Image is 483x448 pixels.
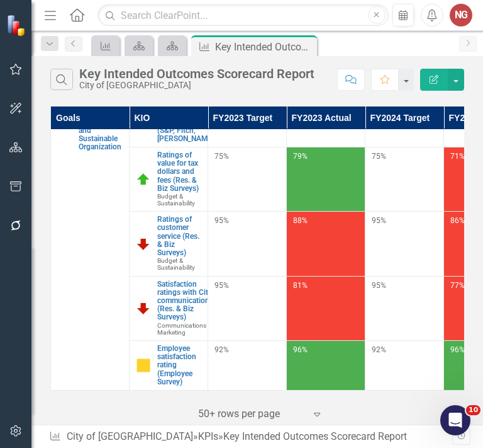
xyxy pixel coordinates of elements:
span: 79% [293,152,308,161]
span: 86% [450,216,465,225]
span: 96% [293,345,308,354]
span: Budget & Sustainability [157,193,195,207]
span: Budget & Sustainability [157,257,195,271]
div: Key Intended Outcomes Scorecard Report [223,430,407,442]
span: 95% [214,216,229,225]
span: 10 [466,405,480,415]
button: NG [450,4,472,26]
span: 71% [450,152,465,161]
a: Employee satisfaction rating (Employee Survey) [157,345,201,386]
iframe: Intercom live chat [440,405,470,435]
a: Ratings of customer service (Res. & Biz Surveys) [157,215,201,257]
img: Caution [136,358,151,373]
div: Key Intended Outcomes Scorecard Report [215,39,314,55]
a: City of [GEOGRAPHIC_DATA] [67,430,193,442]
span: 95% [214,281,229,290]
div: City of [GEOGRAPHIC_DATA] [79,81,314,90]
td: Double-Click to Edit Right Click for Context Menu [130,212,208,276]
a: KPIs [198,430,218,442]
input: Search ClearPoint... [97,4,388,26]
span: 75% [372,152,386,161]
td: Double-Click to Edit Right Click for Context Menu [130,147,208,211]
img: ClearPoint Strategy [6,14,28,36]
span: 77% [450,281,465,290]
td: Double-Click to Edit Right Click for Context Menu [51,89,130,390]
span: Communications & Marketing [157,322,212,336]
div: » » [49,430,452,444]
span: 81% [293,281,308,290]
span: 96% [450,345,465,354]
span: 95% [372,281,386,290]
img: Below Plan [136,301,151,316]
span: 95% [372,216,386,225]
a: Satisfaction ratings with City communications (Res. & Biz Surveys) [157,280,213,322]
td: Double-Click to Edit Right Click for Context Menu [130,340,208,390]
span: 88% [293,216,308,225]
img: On Target [136,172,151,187]
a: Ratings of value for tax dollars and fees (Res. & Biz Surveys) [157,151,201,193]
span: 92% [372,345,386,354]
div: Key Intended Outcomes Scorecard Report [79,67,314,81]
img: Below Plan [136,236,151,251]
span: 75% [214,152,229,161]
span: 92% [214,345,229,354]
td: Double-Click to Edit Right Click for Context Menu [130,276,208,340]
